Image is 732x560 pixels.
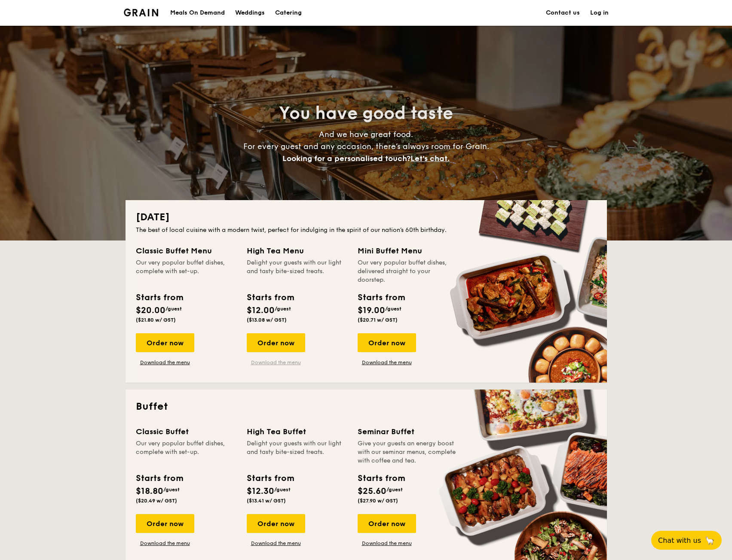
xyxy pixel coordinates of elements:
span: $20.00 [136,305,165,316]
span: $12.30 [247,486,274,496]
div: Seminar Buffet [358,426,458,438]
a: Download the menu [136,359,194,366]
a: Logotype [124,9,159,16]
a: Download the menu [136,540,194,547]
span: ($21.80 w/ GST) [136,317,176,323]
span: /guest [274,487,291,493]
span: Let's chat. [410,154,450,163]
div: Starts from [358,291,404,304]
div: Classic Buffet [136,426,236,438]
div: Order now [247,333,305,352]
div: Starts from [136,291,183,304]
a: Download the menu [247,540,305,547]
div: Order now [247,514,305,533]
h2: [DATE] [136,210,597,224]
span: /guest [275,306,291,312]
button: Chat with us🦙 [651,531,722,550]
span: ($13.08 w/ GST) [247,317,287,323]
div: Starts from [247,291,294,304]
span: /guest [165,306,182,312]
div: Our very popular buffet dishes, complete with set-up. [136,439,236,465]
span: ($13.41 w/ GST) [247,498,286,504]
span: Looking for a personalised touch? [282,154,410,163]
div: The best of local cuisine with a modern twist, perfect for indulging in the spirit of our nation’... [136,226,597,234]
div: Our very popular buffet dishes, complete with set-up. [136,259,236,284]
span: ($20.49 w/ GST) [136,498,177,504]
span: ($27.90 w/ GST) [358,498,398,504]
div: Delight your guests with our light and tasty bite-sized treats. [247,439,347,465]
span: /guest [163,487,180,493]
div: High Tea Menu [247,245,347,257]
span: You have good taste [279,103,453,124]
h2: Buffet [136,400,597,414]
span: 🦙 [704,536,715,545]
span: And we have great food. For every guest and any occasion, there’s always room for Grain. [243,130,489,163]
div: Order now [136,514,194,533]
span: /guest [385,306,401,312]
div: Starts from [358,472,404,485]
div: Order now [136,333,194,352]
div: Mini Buffet Menu [358,245,458,257]
span: $18.80 [136,486,163,496]
div: Order now [358,333,416,352]
img: Grain [124,9,159,16]
span: $12.00 [247,305,275,316]
div: Starts from [136,472,183,485]
a: Download the menu [358,540,416,547]
span: $25.60 [358,486,386,496]
span: Chat with us [658,536,701,545]
div: High Tea Buffet [247,426,347,438]
div: Our very popular buffet dishes, delivered straight to your doorstep. [358,259,458,284]
a: Download the menu [247,359,305,366]
div: Order now [358,514,416,533]
span: ($20.71 w/ GST) [358,317,398,323]
div: Starts from [247,472,294,485]
div: Give your guests an energy boost with our seminar menus, complete with coffee and tea. [358,439,458,465]
span: $19.00 [358,305,385,316]
span: /guest [386,487,403,493]
a: Download the menu [358,359,416,366]
div: Delight your guests with our light and tasty bite-sized treats. [247,259,347,284]
div: Classic Buffet Menu [136,245,236,257]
